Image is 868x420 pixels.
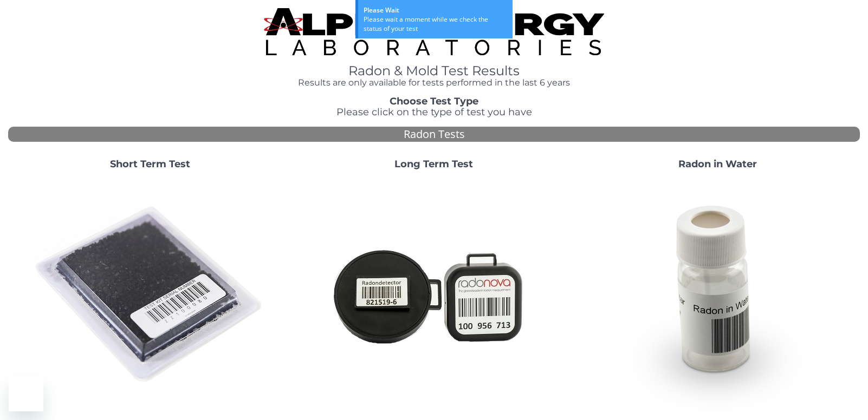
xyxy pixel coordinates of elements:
img: ShortTerm.jpg [34,179,267,411]
img: TightCrop.jpg [264,8,605,55]
div: Radon Tests [8,127,860,142]
h4: Results are only available for tests performed in the last 6 years [264,78,605,88]
div: Please wait a moment while we check the status of your test [364,15,507,33]
img: Radtrak2vsRadtrak3.jpg [318,179,550,411]
span: Please click on the type of test you have [336,106,532,118]
strong: Long Term Test [394,158,473,170]
strong: Choose Test Type [390,95,478,107]
strong: Short Term Test [110,158,190,170]
img: RadoninWater.jpg [601,179,834,411]
iframe: Button to launch messaging window [9,377,43,411]
strong: Radon in Water [678,158,757,170]
div: Please Wait [364,5,507,15]
h1: Radon & Mold Test Results [264,64,605,78]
